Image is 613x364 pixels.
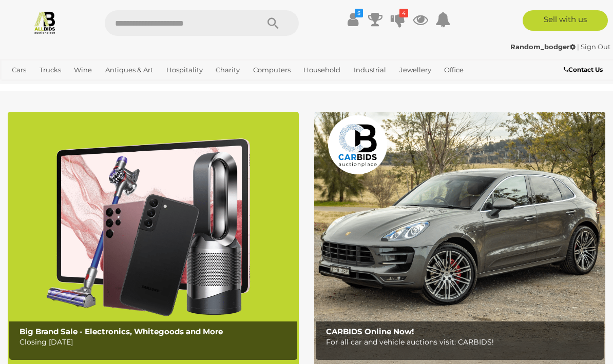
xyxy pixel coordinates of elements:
[249,62,295,78] a: Computers
[577,43,579,51] span: |
[42,78,123,95] a: [GEOGRAPHIC_DATA]
[399,9,408,17] i: 4
[345,10,360,29] a: $
[20,327,223,336] b: Big Brand Sale - Electronics, Whitegoods and More
[564,64,605,75] a: Contact Us
[162,62,207,78] a: Hospitality
[355,9,363,17] i: $
[101,62,157,78] a: Antiques & Art
[350,62,390,78] a: Industrial
[581,43,610,51] a: Sign Out
[390,10,406,29] a: 4
[326,327,414,336] b: CARBIDS Online Now!
[247,10,299,36] button: Search
[440,62,468,78] a: Office
[510,43,577,51] a: Random_bodger
[326,336,599,349] p: For all car and vehicle auctions visit: CARBIDS!
[212,62,244,78] a: Charity
[33,10,57,34] img: Allbids.com.au
[564,66,603,73] b: Contact Us
[35,62,65,78] a: Trucks
[8,62,30,78] a: Cars
[395,62,435,78] a: Jewellery
[510,43,576,51] strong: Random_bodger
[8,78,37,95] a: Sports
[70,62,96,78] a: Wine
[299,62,344,78] a: Household
[523,10,608,31] a: Sell with us
[20,336,292,349] p: Closing [DATE]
